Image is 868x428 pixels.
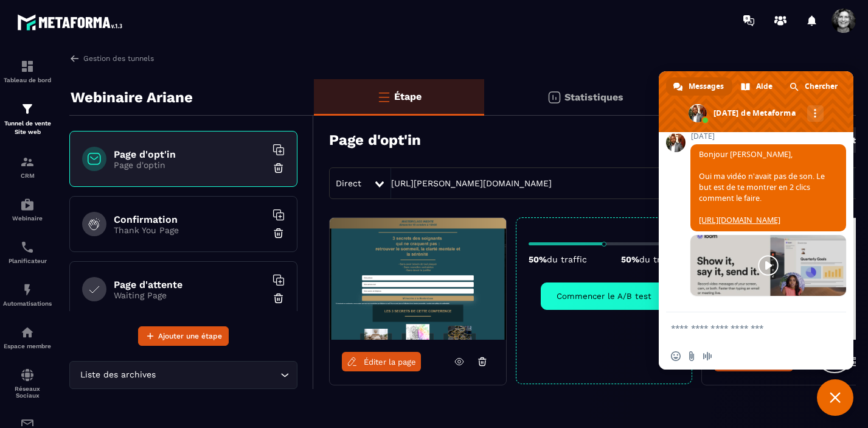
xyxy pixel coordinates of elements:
[547,254,587,264] span: du traffic
[3,50,52,93] a: formationformationTableau de bord
[114,149,266,160] h6: Page d'opt'in
[329,132,421,149] h3: Page d'opt'in
[3,215,52,222] p: Webinaire
[391,178,552,188] a: [URL][PERSON_NAME][DOMAIN_NAME]
[20,240,35,254] img: scheduler
[756,77,773,96] span: Aide
[703,351,712,361] span: Message audio
[69,53,80,64] img: arrow
[541,282,667,310] button: Commencer le A/B test
[20,282,35,297] img: automations
[3,359,52,408] a: social-networksocial-networkRéseaux Sociaux
[3,343,52,349] p: Espace membre
[671,351,681,361] span: Insérer un emoji
[3,258,52,264] p: Planificateur
[529,254,587,264] p: 50%
[273,227,285,239] img: trash
[3,119,52,136] p: Tunnel de vente Site web
[3,316,52,359] a: automationsautomationsEspace membre
[3,146,52,188] a: formationformationCRM
[689,77,724,96] span: Messages
[364,357,416,367] span: Éditer la page
[666,77,732,96] div: Messages
[547,90,561,105] img: stats.20deebd0.svg
[330,218,506,340] img: image
[690,132,846,141] span: [DATE]
[69,53,154,64] a: Gestion des tunnels
[699,149,825,225] span: Bonjour [PERSON_NAME], Oui ma vidéo n'avait pas de son. Le but est de te montrer en 2 clics comme...
[273,162,285,174] img: trash
[639,254,679,264] span: du traffic
[114,290,266,300] p: Waiting Page
[3,231,52,273] a: schedulerschedulerPlanificateur
[734,77,781,96] div: Aide
[20,197,35,212] img: automations
[3,77,52,83] p: Tableau de bord
[336,178,361,188] span: Direct
[20,325,35,340] img: automations
[114,225,266,235] p: Thank You Page
[3,385,52,399] p: Réseaux Sociaux
[3,273,52,316] a: automationsautomationsAutomatisations
[138,326,229,346] button: Ajouter une étape
[377,89,391,104] img: bars-o.4a397970.svg
[3,172,52,179] p: CRM
[3,300,52,307] p: Automatisations
[3,93,52,146] a: formationformationTunnel de vente Site web
[71,85,193,110] p: Webinaire Ariane
[20,368,35,382] img: social-network
[114,160,266,170] p: Page d'optin
[342,352,421,371] a: Éditer la page
[158,330,222,342] span: Ajouter une étape
[20,59,35,74] img: formation
[20,155,35,169] img: formation
[77,368,158,382] span: Liste des archives
[158,368,277,382] input: Search for option
[3,188,52,231] a: automationsautomationsWebinaire
[805,77,838,96] span: Chercher
[671,323,814,334] textarea: Entrez votre message...
[20,102,35,116] img: formation
[273,292,285,304] img: trash
[782,77,846,96] div: Chercher
[807,105,824,122] div: Autres canaux
[394,91,422,102] p: Étape
[817,379,853,416] div: Fermer le chat
[621,254,679,264] p: 50%
[114,214,266,225] h6: Confirmation
[17,11,127,33] img: logo
[564,91,623,103] p: Statistiques
[114,279,266,290] h6: Page d'attente
[687,351,696,361] span: Envoyer un fichier
[699,215,780,225] a: [URL][DOMAIN_NAME]
[69,361,297,389] div: Search for option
